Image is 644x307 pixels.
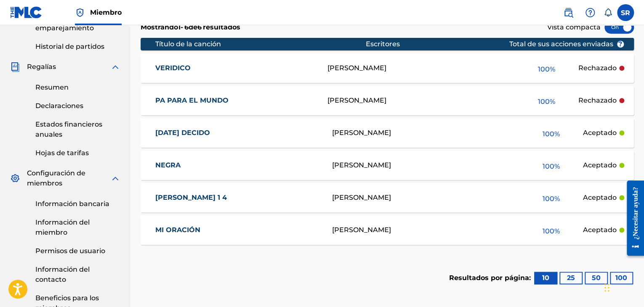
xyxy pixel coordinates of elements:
[35,265,90,283] font: Información del contacto
[366,40,400,48] font: Escritores
[534,272,557,284] button: 10
[604,275,609,300] div: Arrastrar
[332,226,391,234] font: [PERSON_NAME]
[155,64,191,72] font: VERIDICO
[155,193,227,201] font: [PERSON_NAME] 1 4
[35,218,90,236] font: Información del miembro
[547,23,601,31] font: Vista compacta
[554,130,560,138] font: %
[567,274,575,282] font: 25
[155,95,316,106] a: PA PARA EL MUNDO
[178,23,181,31] font: 1
[554,227,560,235] font: %
[197,23,202,31] font: 6
[538,98,550,106] font: 100
[35,200,109,208] font: Información bancaria
[35,82,120,93] a: Resumen
[449,274,531,282] font: Resultados por página:
[509,40,613,48] font: Total de sus acciones enviadas
[10,6,43,19] img: Logotipo del MLC
[35,265,120,285] a: Información del contacto
[585,8,595,18] img: ayuda
[155,128,321,138] a: [DATE] DECIDO
[155,160,321,170] a: NEGRA
[35,148,120,158] a: Hojas de tarifas
[90,8,122,16] font: Miembro
[10,62,20,72] img: Regalías
[559,272,583,284] button: 25
[617,4,634,21] div: Menú de usuario
[585,272,608,284] button: 50
[538,65,550,73] font: 100
[543,162,554,170] font: 100
[35,102,83,110] font: Declaraciones
[10,173,20,183] img: Configuración de miembros
[155,226,200,234] font: MI ORACIÓN
[155,40,221,48] font: Título de la canción
[578,64,617,72] font: Rechazado
[35,42,120,52] a: Historial de partidos
[155,161,181,169] font: NEGRA
[155,129,210,137] font: [DATE] DECIDO
[35,119,120,140] a: Estados financieros anuales
[554,162,560,170] font: %
[35,120,102,138] font: Estados financieros anuales
[563,8,573,18] img: buscar
[155,193,321,203] a: [PERSON_NAME] 1 4
[141,23,178,31] font: Mostrando
[543,227,554,235] font: 100
[155,63,316,73] a: VERIDICO
[620,173,644,264] iframe: Centro de recursos
[110,173,120,183] img: expandir
[583,226,617,234] font: Aceptado
[583,193,617,201] font: Aceptado
[332,193,391,201] font: [PERSON_NAME]
[35,246,120,256] a: Permisos de usuario
[155,96,229,104] font: PA PARA EL MUNDO
[578,96,617,104] font: Rechazado
[327,96,386,104] font: [PERSON_NAME]
[602,267,644,307] iframe: Widget de chat
[560,4,577,21] a: Búsqueda pública
[332,161,391,169] font: [PERSON_NAME]
[543,130,554,138] font: 100
[110,62,120,72] img: expandir
[27,169,85,187] font: Configuración de miembros
[35,149,89,157] font: Hojas de tarifas
[35,83,69,91] font: Resumen
[550,65,555,73] font: %
[327,64,386,72] font: [PERSON_NAME]
[550,98,555,106] font: %
[618,40,622,48] font: ?
[583,129,617,137] font: Aceptado
[35,199,120,209] a: Información bancaria
[35,247,105,255] font: Permisos de usuario
[75,8,85,18] img: Titular de los derechos superior
[332,129,391,137] font: [PERSON_NAME]
[184,23,189,31] font: 6
[35,101,120,111] a: Declaraciones
[189,23,197,31] font: de
[542,274,549,282] font: 10
[155,225,321,235] a: MI ORACIÓN
[543,195,554,203] font: 100
[582,4,599,21] div: Ayuda
[592,274,601,282] font: 50
[35,42,104,50] font: Historial de partidos
[604,8,612,17] div: Notificaciones
[203,23,240,31] font: resultados
[554,195,560,203] font: %
[27,63,56,71] font: Regalías
[583,161,617,169] font: Aceptado
[181,23,183,31] font: -
[35,217,120,238] a: Información del miembro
